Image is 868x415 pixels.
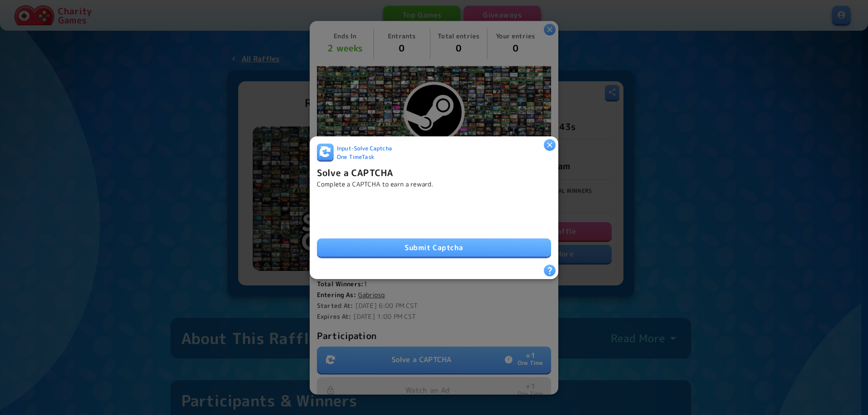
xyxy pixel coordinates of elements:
[317,196,454,231] iframe: reCAPTCHA
[317,238,551,256] button: Submit Captcha
[337,153,374,162] span: One Time Task
[317,179,433,188] p: Complete a CAPTCHA to earn a reward.
[337,145,392,153] span: Input - Solve Captcha
[317,165,393,179] h6: Solve a CAPTCHA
